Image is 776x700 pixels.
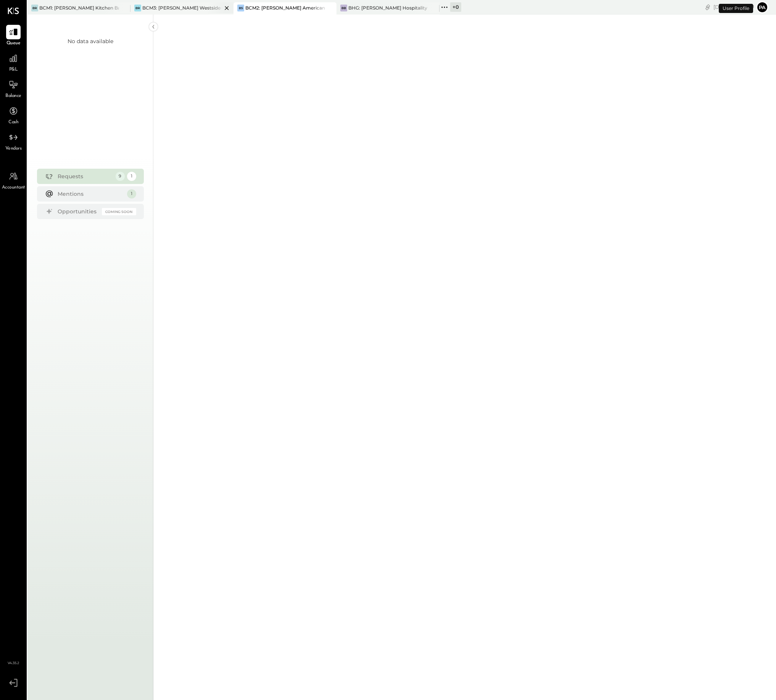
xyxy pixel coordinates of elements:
div: [DATE] [713,3,754,11]
span: Cash [8,119,18,126]
div: Opportunities [58,208,98,215]
div: BR [134,5,141,11]
a: Cash [0,104,26,126]
button: Pa [756,1,768,13]
div: Requests [58,173,112,180]
div: + 0 [450,2,461,12]
span: Queue [6,40,21,47]
div: Mentions [58,190,123,198]
div: BB [340,5,347,11]
a: P&L [0,51,26,73]
div: Coming Soon [102,208,136,215]
div: BCM2: [PERSON_NAME] American Cooking [245,5,325,11]
div: BR [31,5,38,11]
div: BCM1: [PERSON_NAME] Kitchen Bar Market [39,5,119,11]
div: 1 [127,172,136,181]
div: BS [237,5,244,11]
div: BCM3: [PERSON_NAME] Westside Grill [142,5,222,11]
a: Vendors [0,130,26,152]
div: No data available [68,37,113,45]
span: P&L [9,66,18,73]
span: Accountant [2,184,25,191]
a: Accountant [0,169,26,191]
a: Queue [0,25,26,47]
div: User Profile [719,4,753,13]
span: Balance [5,93,21,100]
span: Vendors [5,145,22,152]
div: copy link [704,3,712,11]
a: Balance [0,77,26,100]
div: 9 [116,172,125,181]
div: 1 [127,189,136,198]
div: BHG: [PERSON_NAME] Hospitality Group, LLC [348,5,428,11]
